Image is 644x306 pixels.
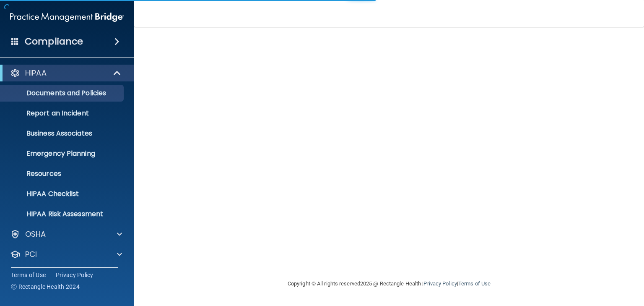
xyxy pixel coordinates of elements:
div: Copyright © All rights reserved 2025 @ Rectangle Health | | [236,270,542,297]
p: OSHA [25,229,46,239]
span: Ⓒ Rectangle Health 2024 [11,282,80,291]
p: Documents and Policies [5,89,120,97]
p: Resources [5,170,120,178]
p: HIPAA Checklist [5,190,120,198]
img: PMB logo [10,9,124,26]
a: OSHA [10,229,122,239]
a: Privacy Policy [423,280,457,287]
a: Terms of Use [11,271,46,279]
p: HIPAA Risk Assessment [5,210,120,218]
a: HIPAA [10,68,122,78]
h4: Compliance [25,36,83,47]
p: Report an Incident [5,109,120,118]
p: PCI [25,249,37,259]
a: Privacy Policy [56,271,93,279]
p: HIPAA [25,68,47,78]
p: Emergency Planning [5,149,120,158]
a: Terms of Use [458,280,491,287]
a: PCI [10,249,122,259]
p: Business Associates [5,129,120,138]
